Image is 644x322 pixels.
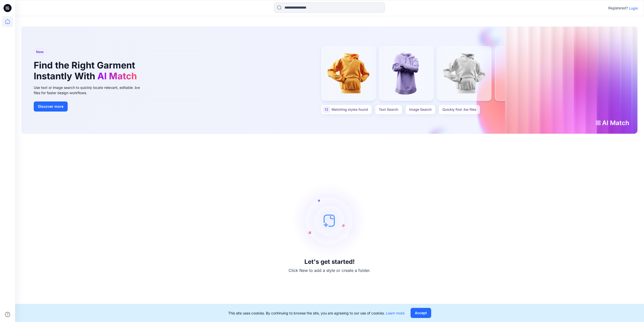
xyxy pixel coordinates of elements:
span: AI Match [97,70,137,82]
img: empty-state-image.svg [292,183,367,258]
span: New [36,49,44,55]
div: Use text or image search to quickly locate relevant, editable .bw files for faster design workflows. [34,85,147,95]
h3: Let's get started! [304,258,355,265]
p: This site uses cookies. By continuing to browse the site, you are agreeing to our use of cookies. [228,310,405,316]
a: Learn more [386,311,405,315]
p: Click New to add a style or create a folder. [289,267,371,273]
button: Discover more [34,101,68,112]
h1: Find the Right Garment Instantly With [34,60,139,82]
button: Accept [411,308,431,318]
p: Registered? [608,5,628,11]
p: Login [629,6,638,11]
